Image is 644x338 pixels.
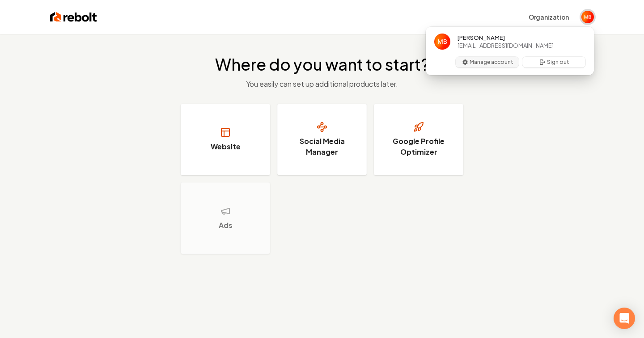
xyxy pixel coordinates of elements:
img: Rebolt Logo [50,11,97,23]
button: Close user button [581,11,594,23]
button: Sign out [522,57,585,68]
p: You easily can set up additional products later. [215,79,429,89]
span: [EMAIL_ADDRESS][DOMAIN_NAME] [458,42,554,50]
span: [PERSON_NAME] [458,34,505,42]
h2: Where do you want to start? [215,55,429,73]
div: Open Intercom Messenger [614,308,635,329]
h3: Google Profile Optimizer [385,136,452,157]
div: User button popover [426,27,594,75]
img: Matthew Bowman [581,11,594,23]
h3: Ads [219,220,233,231]
img: Matthew Bowman [434,34,450,50]
h3: Website [211,141,241,152]
h3: Social Media Manager [288,136,356,157]
button: Manage account [456,57,519,68]
button: Organization [523,9,574,25]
